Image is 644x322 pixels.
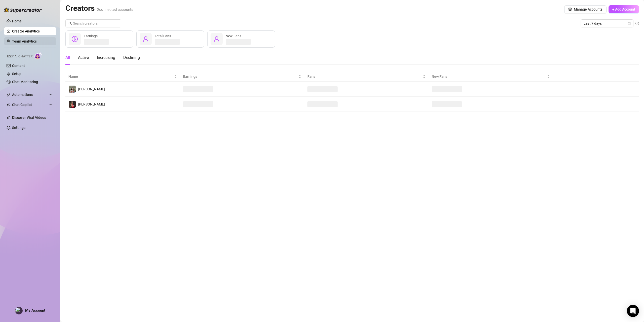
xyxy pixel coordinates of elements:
[69,86,76,93] img: kylie
[574,7,602,11] span: Manage Accounts
[69,101,76,108] img: Kylie
[97,7,133,12] span: 2 connected accounts
[123,55,140,61] div: Declining
[12,39,37,43] a: Team Analytics
[307,74,422,79] span: Fans
[12,27,52,35] a: Creator Analytics
[65,55,70,61] div: All
[609,5,639,13] button: + Add Account
[226,34,241,38] span: New Fans
[78,102,105,106] span: [PERSON_NAME]
[12,72,21,76] a: Setup
[12,80,38,84] a: Chat Monitoring
[568,8,572,11] span: setting
[635,22,639,25] span: info-circle
[12,116,46,120] a: Discover Viral Videos
[72,36,78,42] span: dollar-circle
[628,22,631,25] span: calendar
[183,74,297,79] span: Earnings
[25,308,45,313] span: My Account
[564,5,607,13] button: Manage Accounts
[65,72,180,82] th: Name
[78,55,89,61] div: Active
[12,101,48,109] span: Chat Copilot
[7,93,11,97] span: thunderbolt
[15,307,22,314] img: profilePics%2Fzs8tBE9wFLV7Irx0JDGcbWEMdQq1.png
[214,36,220,42] span: user
[432,74,546,79] span: New Fans
[12,19,22,23] a: Home
[65,4,133,13] h2: Creators
[304,72,429,82] th: Fans
[7,103,10,106] img: Chat Copilot
[84,34,98,38] span: Earnings
[68,22,72,25] span: search
[34,52,42,59] img: AI Chatter
[78,87,105,91] span: [PERSON_NAME]
[12,126,25,130] a: Settings
[73,21,114,26] input: Search creators
[429,72,553,82] th: New Fans
[612,7,635,11] span: + Add Account
[12,64,25,68] a: Content
[4,8,42,13] img: logo-BBDzfeDw.svg
[143,36,149,42] span: user
[627,305,639,317] div: Open Intercom Messenger
[155,34,171,38] span: Total Fans
[7,54,32,59] span: Izzy AI Chatter
[68,74,173,79] span: Name
[584,20,630,27] span: Last 7 days
[97,55,115,61] div: Increasing
[180,72,304,82] th: Earnings
[12,91,48,99] span: Automations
